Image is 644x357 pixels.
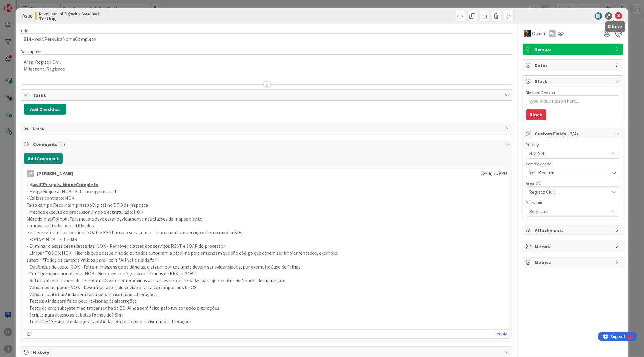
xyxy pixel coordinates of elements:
p: - Metodo execute do processor limpo e estruturado: NOK [27,209,507,215]
p: - Teste de erro subsystem ao trocar senha da BD: Ainda será feito pelo revisor após alterações [27,304,507,311]
span: Description [21,49,41,54]
span: Mirrors [535,243,612,250]
span: Development & Quality Assurance [39,11,101,16]
span: Block [535,78,612,85]
p: - Eliminar classes desnecessárias: NOK - Remover classes dos serviços REST e SOAP do processor [27,243,507,250]
span: [DATE] 7:59 PM [482,170,507,177]
span: Metrics [535,259,612,266]
p: - Scripts para acesso as tabelas fornecido? Sim [27,311,507,318]
p: - Validar contrato: NOK [27,195,507,202]
p: substir "Todos os campos válidos para" para "All valid fields for" [27,257,507,263]
p: - Merge Request: NOK - Falta merge request [27,188,507,195]
span: Attachments [535,227,612,234]
p: Milestone: Registos [24,65,510,72]
div: Milestone [526,200,620,205]
p: - Tem PDF? Se sim, validar geração: Ainda será feito pelo revisor após alterações [27,318,507,325]
p: CR [27,181,507,188]
span: Support [13,1,27,8]
button: Block [526,109,546,120]
div: Area [526,181,620,185]
div: Complexidade [526,162,620,166]
span: Owner [532,30,546,37]
div: FA [27,170,34,177]
span: Registos [529,207,607,215]
span: Dates [535,62,612,69]
span: Links [33,125,502,132]
p: - Testes: Ainda será feito pelo revisor após alterações [27,298,507,304]
p: - Validar os mappers: NOK - Deverá ser alterado devido a falta de campos nos DTOS [27,284,507,291]
span: Registo Civil [529,188,607,196]
div: [PERSON_NAME] [37,170,73,177]
b: 320 [25,13,32,19]
span: Tasks [33,91,502,99]
span: Medium [538,168,607,177]
b: Testing [39,16,101,21]
u: wsICPesquisaNomeCompleto [32,181,98,187]
p: Falta campo RecolhaImpressaoDigital no DTO de resposta [27,202,507,209]
span: Comments [33,141,502,148]
p: - Evidências de teste: NOK - Faltam imagens de evidências, e algum pontos ainda devem ser evidenc... [27,263,507,270]
button: Add Checklist [24,104,66,115]
span: ( 1 ) [59,141,65,147]
p: remover métodos não utilizados [27,222,507,229]
p: existem referências ao client SOAP e REST, mas o serviço não chama nenhum serviço externo exceto BDs [27,229,507,236]
p: - Configurações por alterar: NOK - Remover configs não utilizadas de REST e SOAP [27,270,507,277]
span: ( 3/4 ) [568,131,578,137]
a: Reply [497,330,507,338]
div: FA [549,30,556,37]
input: type card name here... [21,33,513,44]
p: Area: Registo Civil [24,59,510,65]
p: Método mapToInputParameters deve estar devidamente nas classes de mapeamento [27,215,507,222]
p: - SONAR: NOK - Falta MR [27,236,507,243]
span: ID [21,12,32,20]
span: Serviço [535,46,612,53]
p: - Validar auditoria: Ainda será feito pelo revisor após alterações [27,291,507,298]
div: 1 [31,2,33,7]
span: Not Set [529,149,607,158]
p: - Retirar/alterar mocks do template: Devem ser removidas as classes não utilizaadas para que as l... [27,277,507,284]
label: Blocked Reason [526,90,555,95]
div: Priority [526,142,620,147]
h5: Close [608,24,623,30]
label: Title [21,28,28,33]
button: Add Comment [24,153,63,164]
span: History [33,349,502,356]
img: JC [524,30,531,37]
span: Custom Fields [535,130,612,137]
p: - Limpar TODOS: NOK - literais que possuem todo ou todos estouram a pipeline pois entendem que sã... [27,250,507,257]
